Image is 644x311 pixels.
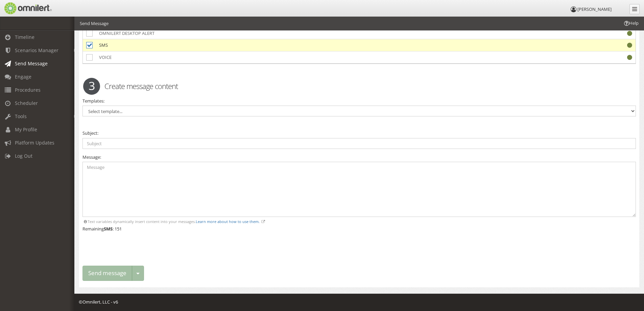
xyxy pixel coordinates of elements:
span: Remaining : [82,226,114,232]
h2: Create message content [78,81,640,91]
span: [PERSON_NAME] [577,6,612,12]
span: Help [15,5,29,11]
span: Platform Updates [15,139,54,146]
span: Procedures [15,87,41,93]
label: Templates: [82,98,104,104]
i: Working properly. [627,43,632,47]
span: Scheduler [15,100,38,106]
span: Send Message [15,60,48,67]
a: Omnilert Website [82,299,100,305]
label: Message: [82,154,101,160]
span: © , LLC - v6 [79,299,118,305]
label: Subject: [82,130,98,136]
span: Engage [15,73,31,80]
input: Subject [82,138,636,149]
i: Working properly. [627,55,632,60]
span: 151 [115,226,122,232]
span: Scenarios Manager [15,47,58,53]
li: Send Message [80,20,109,27]
strong: SMS [104,226,113,232]
td: VOICE [96,51,549,63]
a: Omnilert Website [3,2,63,14]
td: SMS [96,39,549,51]
span: My Profile [15,126,37,133]
i: Working properly. [627,31,632,36]
span: 3 [83,78,100,95]
a: Learn more about how to use them. [196,219,260,224]
span: Help [623,20,639,26]
a: Collapse Menu [629,4,640,14]
img: Omnilert [3,2,52,14]
td: OMNILERT DESKTOP ALERT [96,27,549,39]
span: Timeline [15,34,34,40]
div: Text variables dynamically insert content into your messages. [82,219,636,224]
span: Tools [15,113,27,119]
span: Log Out [15,153,32,159]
